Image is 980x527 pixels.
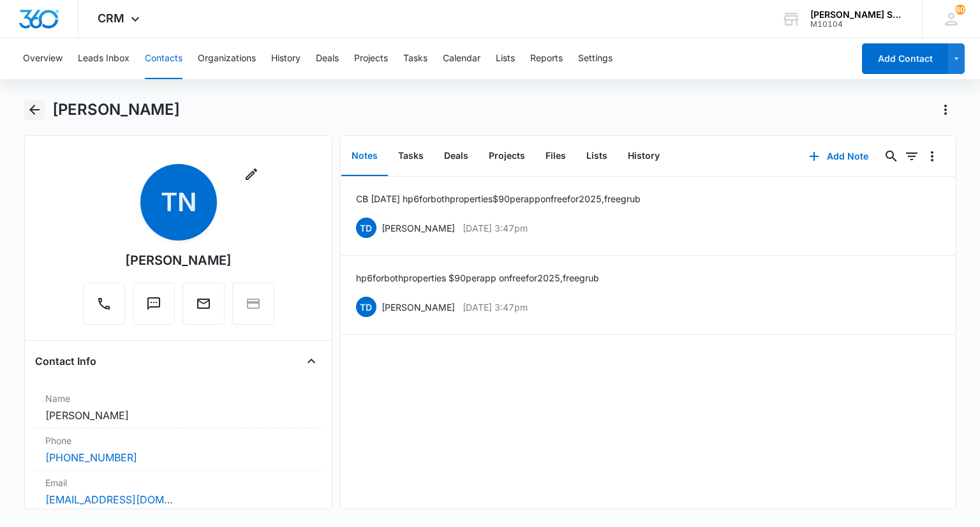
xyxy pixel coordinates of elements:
[796,141,881,172] button: Add Note
[356,297,376,317] span: TD
[535,137,576,176] button: Files
[198,38,256,79] button: Organizations
[301,351,322,371] button: Close
[922,146,942,167] button: Overflow Menu
[356,271,599,285] p: hp 6 for both properties $90 per app on free for 2025, free grub
[35,387,321,429] div: Name[PERSON_NAME]
[133,283,175,325] button: Text
[271,38,301,79] button: History
[78,38,130,79] button: Leads Inbox
[955,4,965,15] div: notifications count
[443,38,480,79] button: Calendar
[576,137,618,176] button: Lists
[356,218,376,238] span: TD
[618,137,670,176] button: History
[403,38,427,79] button: Tasks
[382,221,455,235] p: [PERSON_NAME]
[35,471,321,513] div: Email[EMAIL_ADDRESS][DOMAIN_NAME]
[45,434,311,447] label: Phone
[83,283,125,325] button: Call
[182,302,225,313] a: Email
[45,492,173,507] a: [EMAIL_ADDRESS][DOMAIN_NAME]
[182,283,225,325] button: Email
[434,137,479,176] button: Deals
[35,353,96,369] h4: Contact Info
[316,38,339,79] button: Deals
[902,146,922,167] button: Filters
[955,4,965,15] span: 60
[45,476,311,489] label: Email
[479,137,535,176] button: Projects
[810,10,903,20] div: account name
[52,100,180,119] h1: [PERSON_NAME]
[140,164,217,241] span: TN
[578,38,612,79] button: Settings
[145,38,182,79] button: Contacts
[463,221,528,235] p: [DATE] 3:47pm
[356,192,641,205] p: CB [DATE] hp 6 for both properties $90 per app on free for 2025, free grub
[23,38,63,79] button: Overview
[354,38,388,79] button: Projects
[810,20,903,29] div: account id
[133,302,175,313] a: Text
[862,43,948,74] button: Add Contact
[24,100,44,120] button: Back
[463,301,528,314] p: [DATE] 3:47pm
[45,392,311,405] label: Name
[530,38,563,79] button: Reports
[935,100,956,120] button: Actions
[98,11,124,25] span: CRM
[45,408,311,423] dd: [PERSON_NAME]
[881,146,902,167] button: Search...
[83,302,125,313] a: Call
[388,137,434,176] button: Tasks
[341,137,388,176] button: Notes
[496,38,515,79] button: Lists
[125,251,232,270] div: [PERSON_NAME]
[45,450,137,465] a: [PHONE_NUMBER]
[382,301,455,314] p: [PERSON_NAME]
[35,429,321,471] div: Phone[PHONE_NUMBER]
